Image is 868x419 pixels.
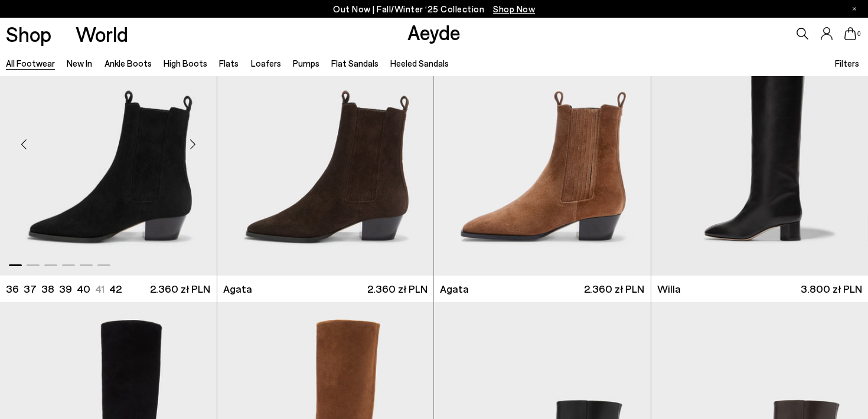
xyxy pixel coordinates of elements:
li: 42 [109,281,122,296]
a: Pumps [293,58,319,68]
span: 2.360 zł PLN [150,281,210,296]
a: Loafers [251,58,281,68]
span: Agata [440,281,469,296]
img: Agata Suede Ankle Boots [434,4,651,276]
a: Aeyde [407,19,461,44]
a: Flats [219,58,239,68]
span: Agata [223,281,252,296]
span: 2.360 zł PLN [584,281,644,296]
li: 37 [24,281,37,296]
div: Previous slide [6,126,41,162]
li: 40 [77,281,90,296]
a: Agata 2.360 zł PLN [434,276,651,302]
a: World [76,24,128,44]
span: Navigate to /collections/new-in [493,4,535,14]
a: Shop [6,24,51,44]
a: 0 [844,27,856,40]
a: New In [67,58,92,68]
div: Next slide [175,126,211,162]
p: Out Now | Fall/Winter ‘25 Collection [333,2,535,17]
a: All Footwear [6,58,55,68]
span: 3.800 zł PLN [801,281,862,296]
ul: variant [6,281,118,296]
a: Flat Sandals [331,58,378,68]
a: High Boots [164,58,207,68]
span: Willa [657,281,681,296]
span: Filters [835,58,859,68]
a: Heeled Sandals [390,58,449,68]
img: Agata Suede Ankle Boots [217,4,434,276]
li: 36 [6,281,19,296]
span: 0 [856,31,862,37]
li: 39 [59,281,72,296]
a: Agata 2.360 zł PLN [217,276,434,302]
a: Ankle Boots [105,58,152,68]
span: 2.360 zł PLN [367,281,428,296]
li: 38 [41,281,54,296]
